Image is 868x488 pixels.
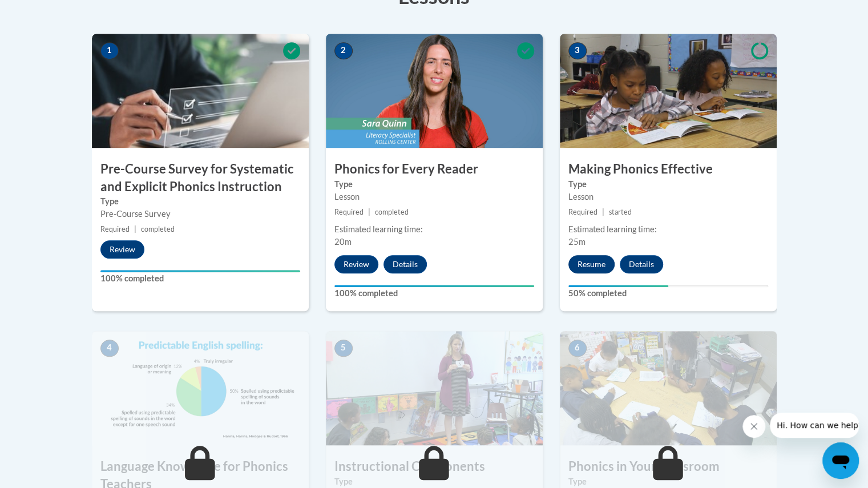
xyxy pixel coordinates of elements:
iframe: Message from company [770,413,859,438]
div: Lesson [568,191,768,203]
img: Course Image [92,331,309,445]
span: started [609,208,632,216]
button: Resume [568,255,615,273]
label: Type [100,195,300,208]
img: Course Image [92,34,309,148]
span: | [602,208,604,216]
span: completed [375,208,409,216]
label: Type [334,178,534,191]
iframe: Close message [742,415,765,438]
h3: Instructional Components [326,458,543,475]
label: 100% completed [100,272,300,285]
span: 1 [100,42,119,59]
div: Estimated learning time: [568,223,768,236]
span: 20m [334,237,352,247]
button: Review [100,240,144,259]
iframe: Button to launch messaging window [822,442,859,479]
div: Your progress [334,285,534,287]
span: Required [100,225,130,233]
span: Required [334,208,364,216]
h3: Phonics in Your Classroom [560,458,777,475]
span: 4 [100,340,119,357]
span: 25m [568,237,586,247]
span: completed [141,225,175,233]
h3: Making Phonics Effective [560,160,777,178]
span: | [368,208,370,216]
label: 100% completed [334,287,534,300]
h3: Phonics for Every Reader [326,160,543,178]
div: Pre-Course Survey [100,208,300,220]
button: Details [383,255,427,273]
span: 3 [568,42,587,59]
button: Review [334,255,378,273]
span: Hi. How can we help? [7,8,92,17]
div: Your progress [100,270,300,272]
img: Course Image [326,34,543,148]
span: 5 [334,340,353,357]
img: Course Image [560,331,777,445]
label: Type [568,475,768,488]
span: | [134,225,136,233]
label: Type [568,178,768,191]
div: Estimated learning time: [334,223,534,236]
span: 6 [568,340,587,357]
span: Required [568,208,597,216]
div: Your progress [568,285,668,287]
label: 50% completed [568,287,768,300]
img: Course Image [560,34,777,148]
h3: Pre-Course Survey for Systematic and Explicit Phonics Instruction [92,160,309,196]
img: Course Image [326,331,543,445]
div: Lesson [334,191,534,203]
label: Type [334,475,534,488]
button: Details [620,255,663,273]
span: 2 [334,42,353,59]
